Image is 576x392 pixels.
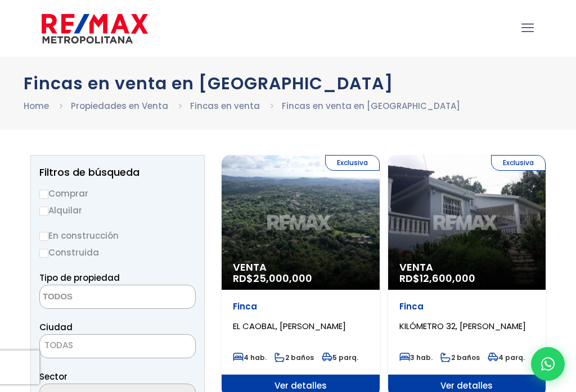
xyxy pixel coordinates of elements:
[233,301,368,312] p: Finca
[39,229,196,243] label: En construcción
[233,271,312,285] span: RD$
[325,155,380,171] span: Exclusiva
[491,155,546,171] span: Exclusiva
[39,167,196,178] h2: Filtros de búsqueda
[40,338,195,353] span: TODAS
[39,321,73,333] span: Ciudad
[399,301,535,312] p: Finca
[190,100,260,112] a: Fincas en venta
[322,353,358,362] span: 5 parq.
[233,262,368,273] span: Venta
[44,339,73,351] span: TODAS
[42,12,148,45] img: remax-metropolitana-logo
[39,207,48,216] input: Alquilar
[39,249,48,258] input: Construida
[24,100,49,112] a: Home
[39,203,196,217] label: Alquilar
[24,74,552,93] h1: Fincas en venta en [GEOGRAPHIC_DATA]
[518,19,537,38] a: mobile menu
[233,320,346,332] span: EL CAOBAL, [PERSON_NAME]
[39,272,120,284] span: Tipo de propiedad
[39,245,196,259] label: Construida
[399,271,475,285] span: RD$
[282,99,460,113] li: Fincas en venta en [GEOGRAPHIC_DATA]
[39,186,196,200] label: Comprar
[488,353,525,362] span: 4 parq.
[399,320,526,332] span: KILÓMETRO 32, [PERSON_NAME]
[420,271,475,285] span: 12,600,000
[440,353,480,362] span: 2 baños
[40,285,149,309] textarea: Search
[39,334,196,358] span: TODAS
[39,190,48,199] input: Comprar
[39,232,48,241] input: En construcción
[399,353,433,362] span: 3 hab.
[233,353,267,362] span: 4 hab.
[39,371,67,382] span: Sector
[253,271,312,285] span: 25,000,000
[274,353,314,362] span: 2 baños
[399,262,535,273] span: Venta
[71,100,168,112] a: Propiedades en Venta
